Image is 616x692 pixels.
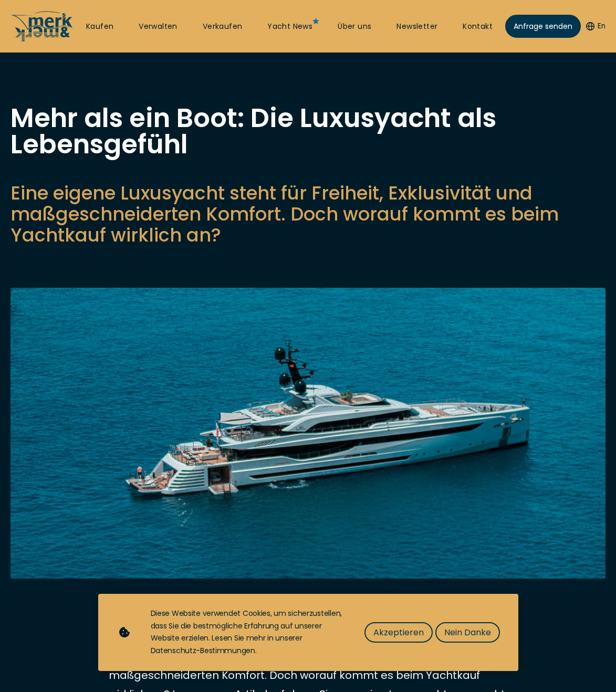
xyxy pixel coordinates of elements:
[139,22,178,32] a: Verwalten
[586,21,605,32] button: En
[364,622,433,643] button: Akzeptieren
[435,622,500,643] button: Nein Danke
[444,626,491,639] span: Nein Danke
[11,288,605,579] img: Merk&Merk
[11,105,605,158] h1: Mehr als ein Boot: Die Luxusyacht als Lebensgefühl
[514,21,572,32] span: Anfrage senden
[151,607,343,657] div: Diese Website verwendet Cookies, um sicherzustellen, dass Sie die bestmögliche Erfahrung auf unse...
[11,183,605,246] p: Eine eigene Luxusyacht steht für Freiheit, Exklusivität und maßgeschneiderten Komfort. Doch worau...
[396,22,437,32] a: Newsletter
[151,645,255,656] a: Datenschutz-Bestimmungen
[338,22,371,32] a: Über uns
[86,22,113,32] a: Kaufen
[373,626,424,639] span: Akzeptieren
[463,22,493,32] a: Kontakt
[203,22,243,32] a: Verkaufen
[267,22,312,32] a: Yacht News
[505,15,581,38] a: Anfrage senden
